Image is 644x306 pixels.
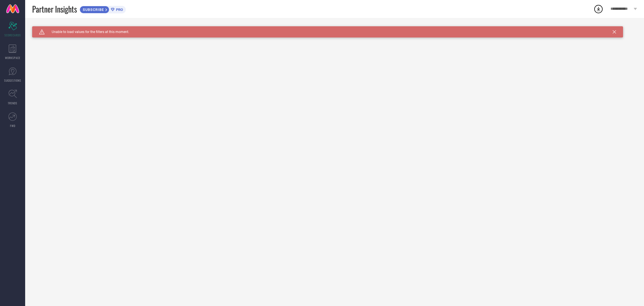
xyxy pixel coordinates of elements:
[593,4,603,14] div: Open download list
[4,78,21,83] span: SUGGESTIONS
[45,30,129,34] span: Unable to load values for the filters at this moment.
[4,33,21,37] span: SCORECARDS
[115,8,123,12] span: PRO
[5,56,20,60] span: WORKSPACE
[80,8,105,12] span: SUBSCRIBE
[80,4,126,13] a: SUBSCRIBEPRO
[10,124,15,128] span: FWD
[8,101,17,105] span: TRENDS
[32,26,637,31] div: Unable to load filters at this moment. Please try later.
[32,3,77,15] span: Partner Insights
